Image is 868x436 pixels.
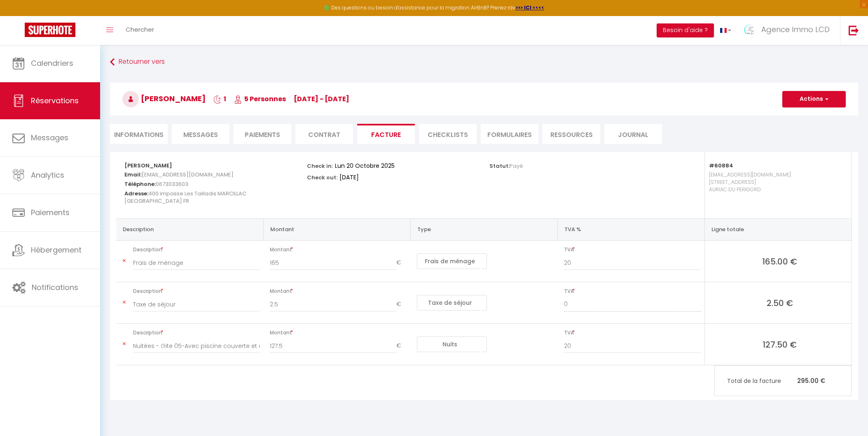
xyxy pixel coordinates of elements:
span: Messages [31,132,68,143]
span: Description [133,244,260,255]
button: Besoin d'aide ? [657,23,714,37]
p: Statut: [489,160,523,170]
th: Montant [263,218,410,240]
li: Contrat [295,124,353,144]
a: >>> ICI <<<< [515,4,544,11]
img: ... [744,23,756,36]
p: Check in: [307,160,333,170]
span: [EMAIL_ADDRESS][DOMAIN_NAME] [142,169,234,181]
span: Paiements [31,207,70,218]
span: Réservations [31,95,79,106]
span: Analytics [31,170,64,180]
span: TVA [564,244,701,255]
a: Chercher [119,16,160,45]
span: Agence Immo LCD [761,24,830,35]
th: Description [116,218,263,240]
span: [PERSON_NAME] [122,93,206,104]
span: Payé [510,162,523,170]
li: Ressources [543,124,600,144]
span: € [396,339,407,353]
span: Notifications [32,282,78,292]
li: Journal [604,124,662,144]
span: Hébergement [31,245,82,255]
strong: Téléphone: [124,180,156,188]
strong: [PERSON_NAME] [124,162,172,169]
span: 5 Personnes [234,94,286,104]
strong: #60884 [709,162,733,169]
span: Montant [270,327,407,339]
span: [DATE] - [DATE] [294,94,349,104]
a: Retourner vers [110,55,858,70]
span: 1 [213,94,226,104]
span: Calendriers [31,58,73,68]
span: Montant [270,285,407,297]
img: Super Booking [25,23,75,37]
span: 2.50 € [711,297,849,308]
span: TVA [564,285,701,297]
span: 0673033603 [156,178,188,190]
span: 165.00 € [711,255,849,267]
a: ... Agence Immo LCD [737,16,840,45]
strong: Email: [124,171,142,179]
p: [EMAIL_ADDRESS][DOMAIN_NAME] [STREET_ADDRESS] AURIAC DU PERIGORD [709,169,843,210]
th: TVA % [557,218,704,240]
span: 127.50 € [711,339,849,350]
button: Actions [782,91,846,107]
span: 400 impasse Les Tailladis MARCILLAC [GEOGRAPHIC_DATA] FR [124,188,246,207]
th: Type [410,218,557,240]
li: Facture [357,124,415,144]
li: CHECKLISTS [419,124,477,144]
span: TVA [564,327,701,339]
th: Ligne totale [704,218,852,240]
span: € [396,297,407,312]
span: Description [133,327,260,339]
strong: Adresse: [124,190,148,197]
li: Informations [110,124,168,144]
span: Messages [183,130,218,139]
img: logout [849,25,859,35]
p: Check out: [307,172,337,181]
span: Total de la facture [727,376,797,385]
span: Description [133,285,260,297]
span: Montant [270,244,407,255]
li: FORMULAIRES [481,124,538,144]
span: € [396,255,407,270]
li: Paiements [234,124,291,144]
p: 295.00 € [715,372,851,390]
span: Chercher [126,25,154,34]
